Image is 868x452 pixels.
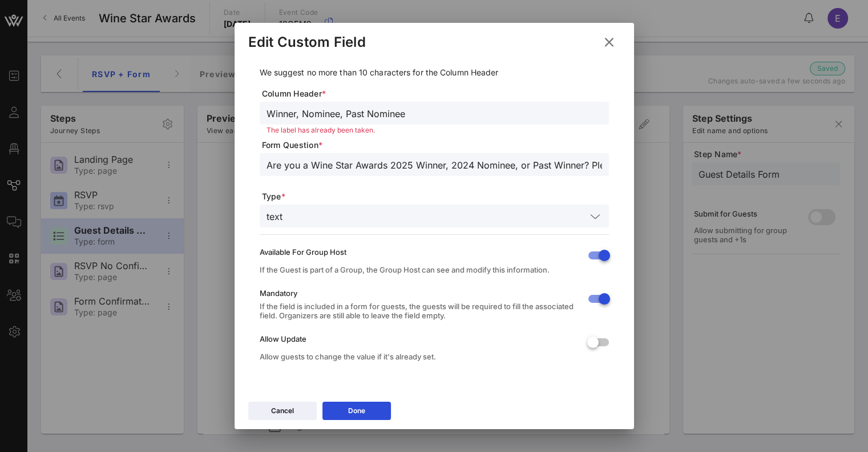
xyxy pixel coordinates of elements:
[260,66,609,79] p: We suggest no more than 10 characters for the Column Header
[260,247,578,257] div: Available For Group Host
[322,402,391,420] button: Done
[260,334,578,343] div: Allow Update
[248,34,366,51] div: Edit Custom Field
[262,88,609,99] span: Column Header
[260,205,609,227] div: text
[260,289,578,298] div: Mandatory
[260,352,578,361] div: Allow guests to change the value if it's already set.
[348,405,365,417] div: Done
[262,139,609,151] span: Form Question
[271,405,294,417] div: Cancel
[248,402,317,420] button: Cancel
[267,211,282,222] div: text
[262,191,609,202] span: Type
[267,127,602,134] div: The label has already been taken.
[260,302,578,320] div: If the field is included in a form for guests, the guests will be required to fill the associated...
[260,265,578,274] div: If the Guest is part of a Group, the Group Host can see and modify this information.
